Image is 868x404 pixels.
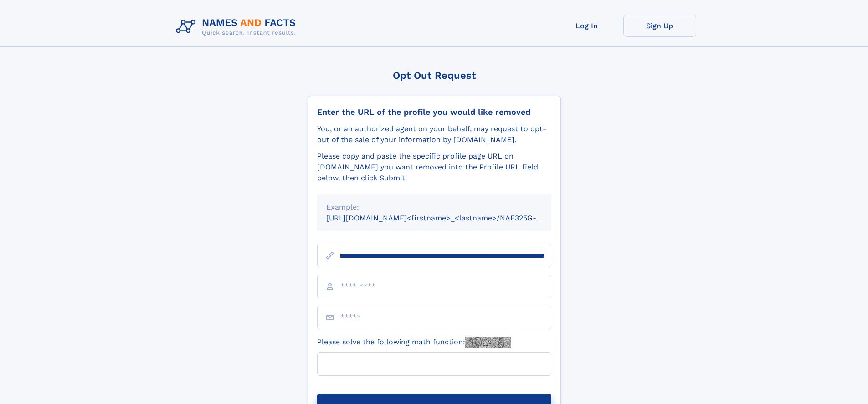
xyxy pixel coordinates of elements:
[550,15,623,37] a: Log In
[317,107,551,117] div: Enter the URL of the profile you would like removed
[308,70,561,81] div: Opt Out Request
[317,151,551,184] div: Please copy and paste the specific profile page URL on [DOMAIN_NAME] you want removed into the Pr...
[317,123,551,145] div: You, or an authorized agent on your behalf, may request to opt-out of the sale of your informatio...
[623,15,696,37] a: Sign Up
[172,15,303,39] img: Logo Names and Facts
[326,214,569,222] small: [URL][DOMAIN_NAME]<firstname>_<lastname>/NAF325G-xxxxxxxx
[317,337,511,348] label: Please solve the following math function:
[326,202,542,213] div: Example:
